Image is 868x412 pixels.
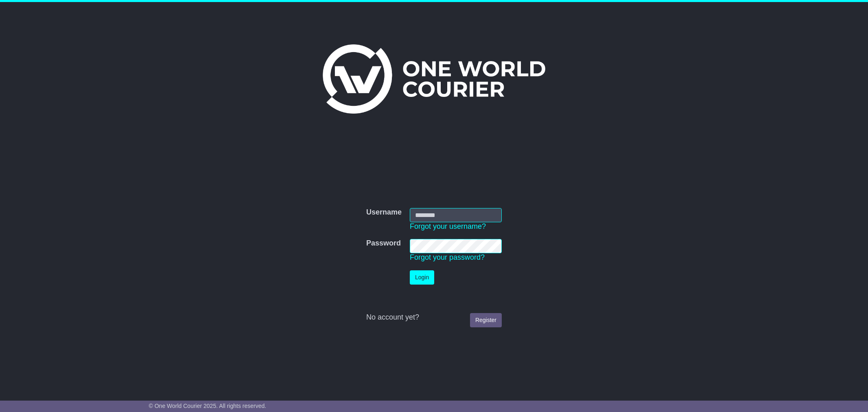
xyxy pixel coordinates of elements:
[410,222,486,230] a: Forgot your username?
[470,313,502,327] a: Register
[149,403,267,409] span: © One World Courier 2025. All rights reserved.
[410,270,434,285] button: Login
[366,208,402,217] label: Username
[323,44,545,114] img: One World
[366,313,502,322] div: No account yet?
[366,239,401,248] label: Password
[410,253,485,261] a: Forgot your password?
